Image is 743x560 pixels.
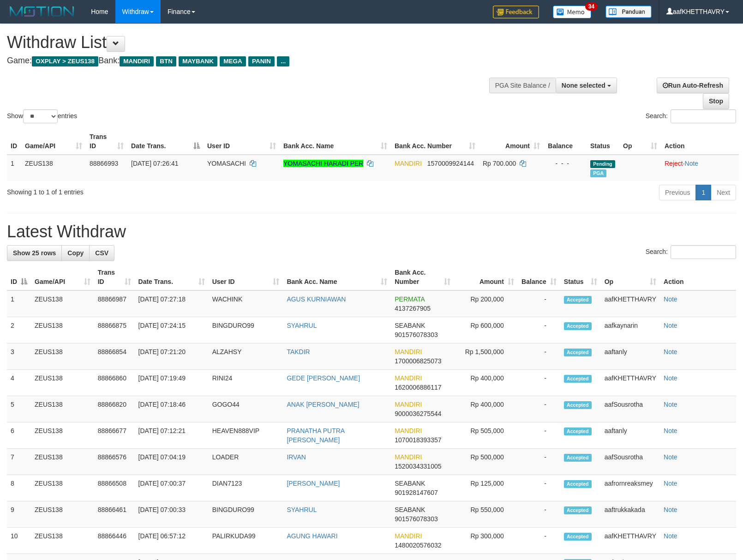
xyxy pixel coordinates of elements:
span: Accepted [564,296,592,304]
span: Copy 9000036275544 to clipboard [395,410,441,417]
td: aaftanly [601,422,660,449]
td: 88866860 [94,370,135,396]
span: MAYBANK [179,56,217,66]
span: Rp 700.000 [483,160,516,167]
a: Note [664,401,677,408]
td: [DATE] 07:18:46 [135,396,209,422]
span: MANDIRI [395,401,422,408]
a: Note [664,453,677,461]
span: SEABANK [395,322,425,329]
th: Balance [544,128,587,155]
span: None selected [562,82,605,89]
th: Op: activate to sort column ascending [619,128,661,155]
a: Show 25 rows [7,245,62,261]
span: MEGA [220,56,246,66]
h1: Latest Withdraw [7,223,736,241]
th: Trans ID: activate to sort column ascending [94,264,135,290]
td: · [661,155,739,181]
span: ... [277,56,289,66]
a: Note [685,160,699,167]
a: Copy [61,245,90,261]
td: ZEUS138 [21,155,86,181]
td: 88866508 [94,475,135,501]
a: Note [664,427,677,434]
span: 88866993 [90,160,118,167]
th: Bank Acc. Number: activate to sort column ascending [391,264,454,290]
label: Show entries [7,109,77,123]
th: Status [587,128,619,155]
span: Copy 1480020576032 to clipboard [395,542,441,549]
td: 1 [7,290,31,317]
h4: Game: Bank: [7,56,486,66]
a: Reject [665,160,683,167]
span: Accepted [564,401,592,409]
td: aafSousrotha [601,449,660,475]
a: AGUNG HAWARI [287,532,337,540]
a: Note [664,348,677,355]
td: 88866875 [94,317,135,343]
td: Rp 125,000 [454,475,518,501]
td: PALIRKUDA99 [209,528,283,554]
span: MANDIRI [120,56,154,66]
span: Accepted [564,533,592,541]
span: Copy 1070018393357 to clipboard [395,436,441,444]
td: 88866987 [94,290,135,317]
span: Copy [67,249,84,257]
td: [DATE] 07:24:15 [135,317,209,343]
span: Accepted [564,322,592,330]
td: ZEUS138 [31,449,94,475]
span: SEABANK [395,480,425,487]
span: Copy 1520034331005 to clipboard [395,463,441,470]
input: Search: [671,245,736,259]
td: BINGDURO99 [209,501,283,528]
td: Rp 500,000 [454,449,518,475]
td: Rp 1,500,000 [454,343,518,370]
span: PANIN [248,56,275,66]
td: Rp 300,000 [454,528,518,554]
label: Search: [646,245,736,259]
span: MANDIRI [395,160,422,167]
td: ZEUS138 [31,422,94,449]
td: [DATE] 07:04:19 [135,449,209,475]
td: - [518,475,560,501]
td: - [518,290,560,317]
a: Stop [703,93,729,109]
td: 88866820 [94,396,135,422]
td: aafKHETTHAVRY [601,370,660,396]
button: None selected [556,78,617,93]
td: ZEUS138 [31,343,94,370]
a: [PERSON_NAME] [287,480,340,487]
td: BINGDURO99 [209,317,283,343]
td: 8 [7,475,31,501]
th: ID [7,128,21,155]
a: Note [664,480,677,487]
span: Show 25 rows [13,249,56,257]
th: Bank Acc. Name: activate to sort column ascending [280,128,391,155]
td: Rp 600,000 [454,317,518,343]
a: Note [664,322,677,329]
td: - [518,370,560,396]
td: ZEUS138 [31,396,94,422]
span: OXPLAY > ZEUS138 [32,56,98,66]
span: MANDIRI [395,374,422,382]
span: Copy 4137267905 to clipboard [395,305,431,312]
span: Accepted [564,428,592,435]
td: 7 [7,449,31,475]
td: aafKHETTHAVRY [601,290,660,317]
td: HEAVEN888VIP [209,422,283,449]
input: Search: [671,109,736,123]
a: Note [664,506,677,513]
td: ALZAHSY [209,343,283,370]
a: ANAK [PERSON_NAME] [287,401,359,408]
a: Note [664,532,677,540]
td: Rp 200,000 [454,290,518,317]
a: AGUS KURNIAWAN [287,295,346,303]
span: Copy 1620006886117 to clipboard [395,384,441,391]
td: Rp 505,000 [454,422,518,449]
td: Rp 550,000 [454,501,518,528]
td: aafkaynarin [601,317,660,343]
span: Copy 1570009924144 to clipboard [427,160,474,167]
a: IRVAN [287,453,306,461]
span: Accepted [564,480,592,488]
td: 4 [7,370,31,396]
